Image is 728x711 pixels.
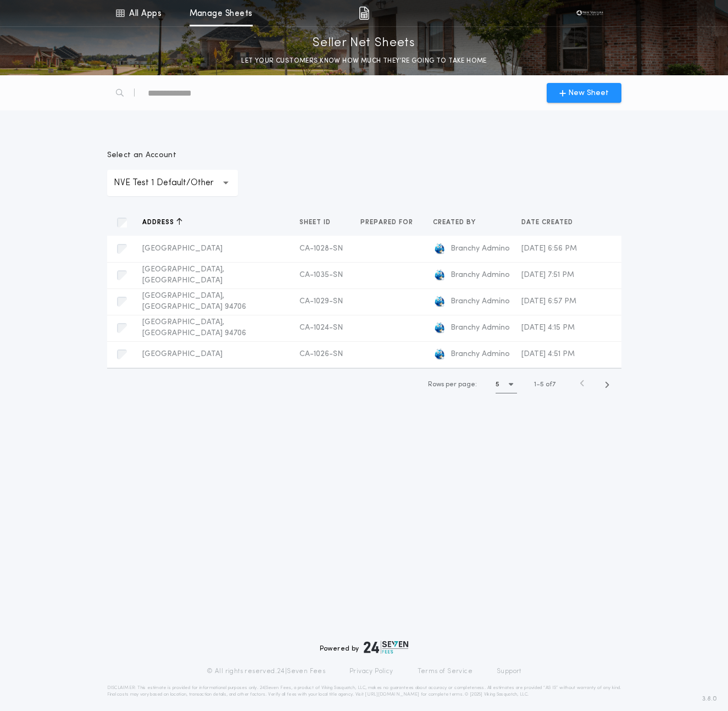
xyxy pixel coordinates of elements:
[142,217,182,228] button: Address
[433,218,478,227] span: Created by
[702,694,717,704] span: 3.8.0
[521,297,576,305] span: [DATE] 6:57 PM
[433,269,446,282] img: logo
[207,667,325,676] p: © All rights reserved. 24|Seven Fees
[320,641,409,654] div: Powered by
[428,381,477,388] span: Rows per page:
[349,667,393,676] a: Privacy Policy
[496,376,517,393] button: 5
[142,292,246,311] span: [GEOGRAPHIC_DATA], [GEOGRAPHIC_DATA] 94706
[451,270,510,281] span: Branchy Admino
[299,324,343,332] span: CA-1024-SN
[521,350,575,358] span: [DATE] 4:51 PM
[497,667,521,676] a: Support
[241,55,487,66] p: LET YOUR CUSTOMERS KNOW HOW MUCH THEY’RE GOING TO TAKE HOME
[521,217,581,228] button: Date created
[433,295,446,308] img: logo
[433,348,446,361] img: logo
[568,87,609,99] span: New Sheet
[365,692,419,697] a: [URL][DOMAIN_NAME]
[359,7,369,20] img: img
[142,265,224,285] span: [GEOGRAPHIC_DATA], [GEOGRAPHIC_DATA]
[114,176,231,190] p: NVE Test 1 Default/Other
[521,271,574,279] span: [DATE] 7:51 PM
[521,218,575,227] span: Date created
[299,245,343,253] span: CA-1028-SN
[107,150,238,161] p: Select an Account
[299,217,339,228] button: Sheet ID
[433,321,446,335] img: logo
[521,324,575,332] span: [DATE] 4:15 PM
[360,218,415,227] span: Prepared for
[418,667,473,676] a: Terms of Service
[433,242,446,255] img: logo
[299,271,343,279] span: CA-1035-SN
[540,381,544,388] span: 5
[142,245,223,253] span: [GEOGRAPHIC_DATA]
[142,350,223,358] span: [GEOGRAPHIC_DATA]
[521,245,577,253] span: [DATE] 6:56 PM
[451,296,510,307] span: Branchy Admino
[546,380,555,390] span: of 7
[313,35,415,52] p: Seller Net Sheets
[496,379,499,390] h1: 5
[299,350,343,358] span: CA-1026-SN
[451,323,510,334] span: Branchy Admino
[547,83,621,103] button: New Sheet
[451,243,510,254] span: Branchy Admino
[142,318,246,337] span: [GEOGRAPHIC_DATA], [GEOGRAPHIC_DATA] 94706
[299,218,333,227] span: Sheet ID
[107,685,621,698] p: DISCLAIMER: This estimate is provided for informational purposes only. 24|Seven Fees, a product o...
[573,8,606,19] img: vs-icon
[299,297,343,305] span: CA-1029-SN
[451,349,510,360] span: Branchy Admino
[364,641,409,654] img: logo
[433,217,484,228] button: Created by
[534,381,536,388] span: 1
[142,218,176,227] span: Address
[107,170,238,196] button: NVE Test 1 Default/Other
